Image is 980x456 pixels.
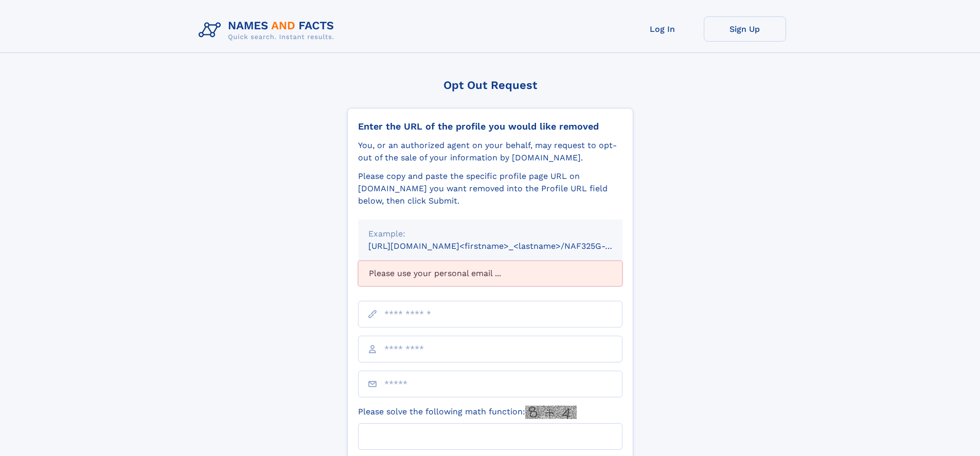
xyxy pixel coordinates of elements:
img: Logo Names and Facts [194,16,343,44]
div: You, or an authorized agent on your behalf, may request to opt-out of the sale of your informatio... [358,139,622,164]
div: Please copy and paste the specific profile page URL on [DOMAIN_NAME] you want removed into the Pr... [358,170,622,207]
div: Enter the URL of the profile you would like removed [358,121,622,132]
label: Please solve the following math function: [358,406,577,419]
a: Sign Up [704,16,786,42]
div: Please use your personal email ... [358,261,622,286]
a: Log In [621,16,704,42]
div: Example: [368,228,612,240]
div: Opt Out Request [347,79,633,92]
small: [URL][DOMAIN_NAME]<firstname>_<lastname>/NAF325G-xxxxxxxx [368,241,642,251]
